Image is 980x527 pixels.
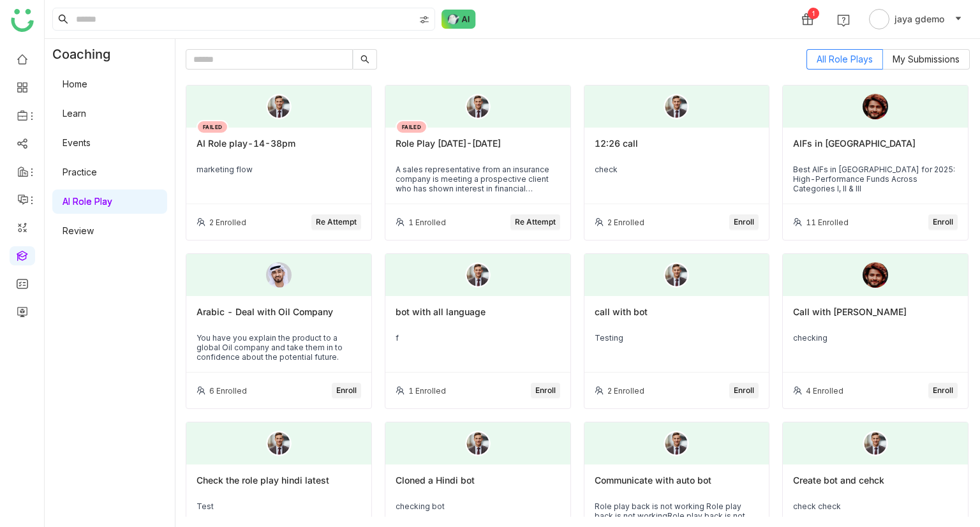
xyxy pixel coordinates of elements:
[793,333,958,343] div: checking
[197,333,361,362] div: You have you explain the product to a global Oil company and take them in to confidence about the...
[793,306,958,328] div: Call with [PERSON_NAME]
[197,120,228,134] div: FAILED
[465,431,491,456] img: male.png
[595,333,759,343] div: Testing
[465,262,491,288] img: male.png
[197,306,361,328] div: Arabic - Deal with Oil Company
[336,385,357,397] span: Enroll
[664,431,689,456] img: male.png
[396,333,560,343] div: f
[63,78,87,89] a: Home
[793,165,958,193] div: Best AIFs in [GEOGRAPHIC_DATA] for 2025: High-Performance Funds Across Categories I, II & III
[729,214,759,230] button: Enroll
[595,138,759,160] div: 12:26 call
[895,12,944,26] span: jaya gdemo
[729,383,759,398] button: Enroll
[396,306,560,328] div: bot with all language
[793,475,958,496] div: Create bot and cehck
[793,138,958,160] div: AIFs in [GEOGRAPHIC_DATA]
[396,501,560,511] div: checking bot
[396,475,560,496] div: Cloned a Hindi bot
[11,9,34,32] img: logo
[928,383,958,398] button: Enroll
[266,94,292,119] img: male.png
[396,138,560,160] div: Role Play [DATE]-[DATE]
[515,216,556,228] span: Re Attempt
[595,165,759,174] div: check
[806,386,843,396] div: 4 Enrolled
[933,385,953,397] span: Enroll
[311,214,361,230] button: Re Attempt
[408,218,446,227] div: 1 Enrolled
[197,475,361,496] div: Check the role play hindi latest
[535,385,556,397] span: Enroll
[933,216,953,228] span: Enroll
[510,214,560,230] button: Re Attempt
[209,386,247,396] div: 6 Enrolled
[197,165,361,174] div: marketing flow
[734,216,754,228] span: Enroll
[197,501,361,511] div: Test
[595,306,759,328] div: call with bot
[396,165,560,193] div: A sales representative from an insurance company is meeting a prospective client who has shown in...
[332,383,361,398] button: Enroll
[595,475,759,496] div: Communicate with auto bot
[396,120,427,134] div: FAILED
[893,54,960,64] span: My Submissions
[863,262,888,288] img: 6891e6b463e656570aba9a5a
[837,14,850,27] img: help.svg
[63,225,94,236] a: Review
[531,383,560,398] button: Enroll
[197,138,361,160] div: AI Role play-14-38pm
[419,15,429,25] img: search-type.svg
[869,9,889,29] img: avatar
[866,9,965,29] button: jaya gdemo
[863,94,888,119] img: 6891e6b463e656570aba9a5a
[607,218,644,227] div: 2 Enrolled
[442,10,476,29] img: ask-buddy-normal.svg
[266,431,292,456] img: male.png
[607,386,644,396] div: 2 Enrolled
[209,218,246,227] div: 2 Enrolled
[808,8,819,19] div: 1
[63,137,91,148] a: Events
[664,94,689,119] img: male.png
[465,94,491,119] img: young_male.png
[734,385,754,397] span: Enroll
[863,431,888,456] img: male.png
[266,262,292,288] img: 689c4d09a2c09d0bea1c05ba
[928,214,958,230] button: Enroll
[63,108,86,119] a: Learn
[63,196,112,207] a: AI Role Play
[63,167,97,177] a: Practice
[408,386,446,396] div: 1 Enrolled
[793,501,958,511] div: check check
[45,39,130,70] div: Coaching
[664,262,689,288] img: male.png
[316,216,357,228] span: Re Attempt
[806,218,849,227] div: 11 Enrolled
[817,54,873,64] span: All Role Plays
